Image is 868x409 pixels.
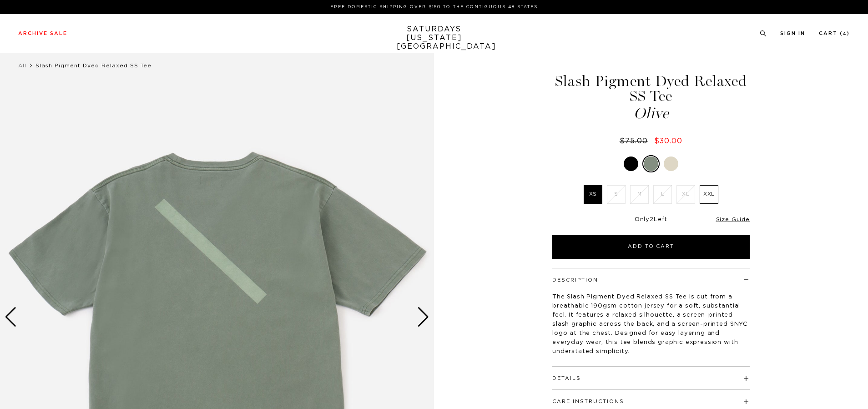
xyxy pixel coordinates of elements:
[700,185,718,204] label: XXL
[18,63,26,68] a: All
[819,31,850,36] a: Cart (4)
[780,31,805,36] a: Sign In
[716,217,750,222] a: Size Guide
[650,217,654,222] span: 2
[5,307,17,327] div: Previous slide
[552,235,750,259] button: Add to Cart
[552,278,598,283] button: Description
[22,4,846,10] p: FREE DOMESTIC SHIPPING OVER $150 TO THE CONTIGUOUS 48 STATES
[552,399,624,404] button: Care Instructions
[552,216,750,224] div: Only Left
[843,32,847,36] small: 4
[551,106,751,121] span: Olive
[18,31,67,36] a: Archive Sale
[552,293,750,356] p: The Slash Pigment Dyed Relaxed SS Tee is cut from a breathable 190gsm cotton jersey for a soft, s...
[654,137,682,145] span: $30.00
[551,74,751,121] h1: Slash Pigment Dyed Relaxed SS Tee
[417,307,429,327] div: Next slide
[620,137,651,145] del: $75.00
[552,376,581,381] button: Details
[584,185,602,204] label: XS
[397,25,472,51] a: SATURDAYS[US_STATE][GEOGRAPHIC_DATA]
[35,63,151,68] span: Slash Pigment Dyed Relaxed SS Tee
